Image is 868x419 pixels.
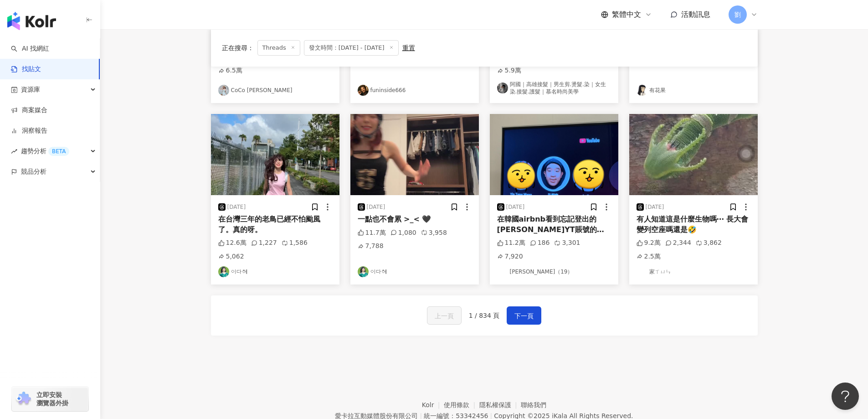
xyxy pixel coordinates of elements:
a: KOL Avatar家ㄒㄩㄣ [637,266,750,277]
span: 劉 [734,10,741,20]
img: chrome extension [15,392,32,406]
span: 競品分析 [21,161,46,182]
div: [DATE] [646,203,664,211]
img: KOL Avatar [218,266,229,277]
img: post-image [629,114,758,195]
div: [DATE] [506,203,525,211]
iframe: Help Scout Beacon - Open [832,383,859,410]
span: rise [11,148,17,155]
img: post-image [490,114,618,195]
div: [DATE] [367,203,385,211]
span: 趨勢分析 [21,141,69,161]
img: KOL Avatar [358,85,369,96]
a: KOL Avatar阿國｜高雄接髮｜男生剪.燙髮.染｜女生染.接髮.護髮｜慕名時尚美學 [497,81,611,96]
div: 5,062 [218,252,244,261]
div: 7,788 [358,242,384,251]
div: BETA [48,147,69,156]
div: 3,958 [421,228,447,238]
div: 11.7萬 [358,228,386,238]
div: 1,080 [390,228,416,238]
div: 3,301 [554,238,580,248]
a: KOL Avatarfuninside666 [358,85,472,96]
div: 7,920 [497,252,523,261]
span: 發文時間：[DATE] - [DATE] [304,40,399,56]
div: 在台灣三年的老鳥已經不怕颱風了。真的呀。 [218,214,332,235]
img: post-image [211,114,339,195]
img: post-image [350,114,479,195]
span: 正在搜尋 ： [222,44,254,52]
span: 1 / 834 頁 [469,312,500,319]
a: 洞察報告 [11,126,47,135]
img: logo [7,12,56,30]
a: 找貼文 [11,65,41,74]
span: 下一頁 [514,310,534,321]
div: 11.2萬 [497,238,525,248]
a: 聯絡我們 [521,401,546,409]
span: Threads [257,40,300,56]
a: 隱私權保護 [479,401,521,409]
span: 立即安裝 瀏覽器外掛 [36,391,68,407]
img: KOL Avatar [637,85,647,96]
div: 2.5萬 [637,252,661,261]
div: 1,227 [251,238,277,248]
div: 一點也不會累 >_< 🖤 [358,214,472,224]
button: 上一頁 [427,306,462,325]
a: chrome extension立即安裝 瀏覽器外掛 [12,387,88,411]
div: 2,344 [665,238,691,248]
img: KOL Avatar [497,266,508,277]
div: 5.9萬 [497,66,521,75]
a: KOL Avatar有花果 [637,85,750,96]
a: KOL Avatar[PERSON_NAME]（19） [497,266,611,277]
div: 186 [530,238,550,248]
span: 活動訊息 [681,10,710,19]
img: KOL Avatar [637,266,647,277]
div: 1,586 [282,238,308,248]
img: KOL Avatar [497,83,508,93]
a: KOL Avatar이다혜 [358,266,472,277]
a: Kolr [422,401,444,409]
div: 3,862 [696,238,722,248]
a: KOL Avatar이다혜 [218,266,332,277]
a: searchAI 找網紅 [11,44,49,53]
button: 下一頁 [507,306,541,325]
span: 繁體中文 [612,10,641,20]
div: 有人知道這是什麼生物嗎⋯ 長大會變列空座嗎還是🤣 [637,214,750,235]
a: 使用條款 [444,401,479,409]
a: KOL AvatarCoCo [PERSON_NAME] [218,85,332,96]
div: 6.5萬 [218,66,242,75]
div: [DATE] [227,203,246,211]
div: 9.2萬 [637,238,661,248]
a: 商案媒合 [11,106,47,115]
img: KOL Avatar [358,266,369,277]
div: 重置 [402,44,415,52]
img: KOL Avatar [218,85,229,96]
span: 資源庫 [21,79,40,100]
div: 在韓國airbnb看到忘記登出的[PERSON_NAME]YT賬號的機率有多高？？？？ 甚至還以為是惡作劇還跑去看YT確認是不是本人哈哈哈 [497,214,611,235]
div: 12.6萬 [218,238,247,248]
